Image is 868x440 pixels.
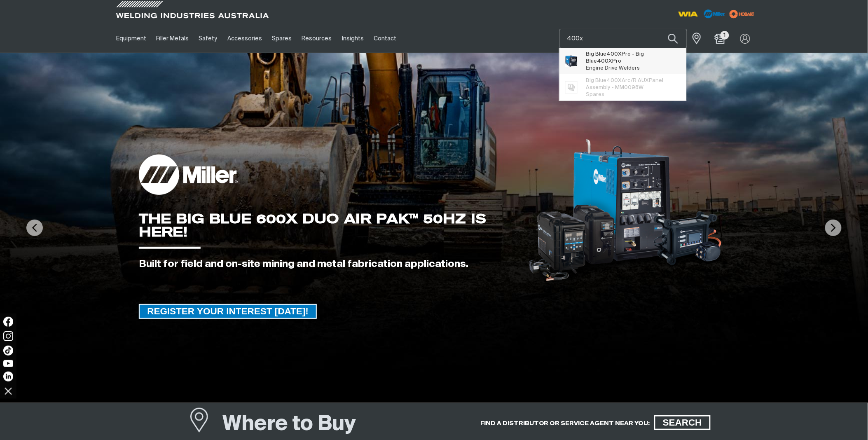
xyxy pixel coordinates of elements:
[586,77,680,91] span: Big Blue Arc/R AUXPanel Assembly - MM0098W
[659,29,687,48] button: Search products
[727,8,757,20] img: miller
[586,66,640,71] span: Engine Drive Welders
[139,258,515,270] div: Built for field and on-site mining and metal fabrication applications.
[222,411,356,438] h1: Where to Buy
[597,59,612,64] span: 400X
[3,331,13,341] img: Instagram
[3,317,13,327] img: Facebook
[222,24,267,53] a: Accessories
[26,220,43,236] img: PrevArrow
[151,24,194,53] a: Filler Metals
[654,415,711,430] a: SEARCH
[194,24,222,53] a: Safety
[111,24,151,53] a: Equipment
[297,24,337,53] a: Resources
[267,24,297,53] a: Spares
[111,24,596,53] nav: Main
[337,24,369,53] a: Insights
[586,51,680,65] span: Big Blue Pro - Big Blue Pro
[560,29,687,48] input: Product name or item number...
[480,419,650,427] h5: FIND A DISTRIBUTOR OR SERVICE AGENT NEAR YOU:
[3,360,13,367] img: YouTube
[606,51,622,57] span: 400X
[825,220,842,236] img: NextArrow
[139,304,317,319] a: REGISTER YOUR INTEREST TODAY!
[559,48,686,101] ul: Suggestions
[3,372,13,381] img: LinkedIn
[655,415,709,430] span: SEARCH
[586,92,604,97] span: Spares
[3,346,13,356] img: TikTok
[139,212,515,239] div: THE BIG BLUE 600X DUO AIR PAK™ 50HZ IS HERE!
[1,384,15,398] img: hide socials
[140,304,316,319] span: REGISTER YOUR INTEREST [DATE]!
[369,24,401,53] a: Contact
[606,78,622,83] span: 400X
